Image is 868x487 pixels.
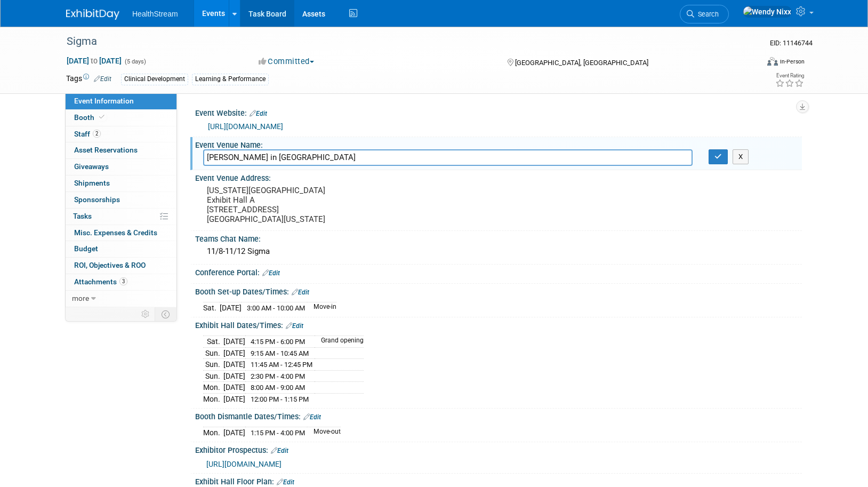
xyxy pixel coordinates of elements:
[74,261,146,269] span: ROI, Objectives & ROO
[66,142,176,158] a: Asset Reservations
[66,110,176,126] a: Booth
[251,395,309,403] span: 12:00 PM - 1:15 PM
[203,336,223,347] td: Sat.
[251,361,312,369] span: 11:45 AM - 12:45 PM
[255,56,318,67] button: Committed
[743,6,792,18] img: Wendy Nixx
[136,307,155,321] td: Personalize Event Tab Strip
[277,478,294,486] a: Edit
[779,58,805,66] div: In-Person
[767,57,778,66] img: Format-Inperson.png
[94,75,111,83] a: Edit
[195,231,802,244] div: Teams Chat Name:
[271,447,288,454] a: Edit
[74,130,101,138] span: Staff
[694,10,719,18] span: Search
[203,347,223,359] td: Sun.
[515,59,648,67] span: [GEOGRAPHIC_DATA], [GEOGRAPHIC_DATA]
[203,359,223,371] td: Sun.
[63,32,742,51] div: Sigma
[99,114,105,120] i: Booth reservation complete
[66,9,119,20] img: ExhibitDay
[66,159,176,175] a: Giveaways
[195,442,802,456] div: Exhibitor Prospectus:
[250,110,267,117] a: Edit
[315,336,364,347] td: Grand opening
[195,265,802,278] div: Conference Portal:
[695,55,805,71] div: Event Format
[195,409,802,422] div: Booth Dismantle Dates/Times:
[307,427,341,438] td: Move-out
[121,74,188,85] div: Clinical Development
[251,429,305,437] span: 1:15 PM - 4:00 PM
[247,304,305,312] span: 3:00 AM - 10:00 AM
[733,149,749,164] button: X
[74,113,107,122] span: Booth
[66,56,122,66] span: [DATE] [DATE]
[223,370,245,382] td: [DATE]
[223,336,245,347] td: [DATE]
[66,241,176,257] a: Budget
[203,243,794,260] div: 11/8-11/12 Sigma
[203,382,223,394] td: Mon.
[73,212,92,220] span: Tasks
[74,179,110,187] span: Shipments
[195,317,802,331] div: Exhibit Hall Dates/Times:
[66,73,111,85] td: Tags
[74,146,138,154] span: Asset Reservations
[220,302,242,313] td: [DATE]
[208,122,283,131] a: [URL][DOMAIN_NAME]
[251,349,309,357] span: 9:15 AM - 10:45 AM
[66,274,176,290] a: Attachments3
[203,302,220,313] td: Sat.
[195,137,802,150] div: Event Venue Name:
[124,58,146,65] span: (5 days)
[195,170,802,183] div: Event Venue Address:
[203,370,223,382] td: Sun.
[72,294,89,302] span: more
[155,307,177,321] td: Toggle Event Tabs
[223,393,245,404] td: [DATE]
[74,244,98,253] span: Budget
[89,57,99,65] span: to
[207,186,436,224] pre: [US_STATE][GEOGRAPHIC_DATA] Exhibit Hall A [STREET_ADDRESS] [GEOGRAPHIC_DATA][US_STATE]
[66,93,176,109] a: Event Information
[66,192,176,208] a: Sponsorships
[66,126,176,142] a: Staff2
[223,347,245,359] td: [DATE]
[66,175,176,191] a: Shipments
[66,258,176,274] a: ROI, Objectives & ROO
[262,269,280,277] a: Edit
[286,322,303,330] a: Edit
[680,5,729,23] a: Search
[206,460,282,468] a: [URL][DOMAIN_NAME]
[203,393,223,404] td: Mon.
[223,359,245,371] td: [DATE]
[307,302,336,313] td: Move-in
[303,413,321,421] a: Edit
[66,225,176,241] a: Misc. Expenses & Credits
[251,372,305,380] span: 2:30 PM - 4:00 PM
[195,105,802,119] div: Event Website:
[203,427,223,438] td: Mon.
[66,209,176,225] a: Tasks
[251,384,305,392] span: 8:00 AM - 9:00 AM
[93,130,101,138] span: 2
[223,382,245,394] td: [DATE]
[74,195,120,204] span: Sponsorships
[251,338,305,346] span: 4:15 PM - 6:00 PM
[770,39,813,47] span: Event ID: 11146744
[74,162,109,171] span: Giveaways
[74,228,157,237] span: Misc. Expenses & Credits
[132,10,178,18] span: HealthStream
[195,284,802,298] div: Booth Set-up Dates/Times:
[192,74,269,85] div: Learning & Performance
[74,277,127,286] span: Attachments
[74,97,134,105] span: Event Information
[775,73,804,78] div: Event Rating
[119,277,127,285] span: 3
[292,289,309,296] a: Edit
[66,291,176,307] a: more
[223,427,245,438] td: [DATE]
